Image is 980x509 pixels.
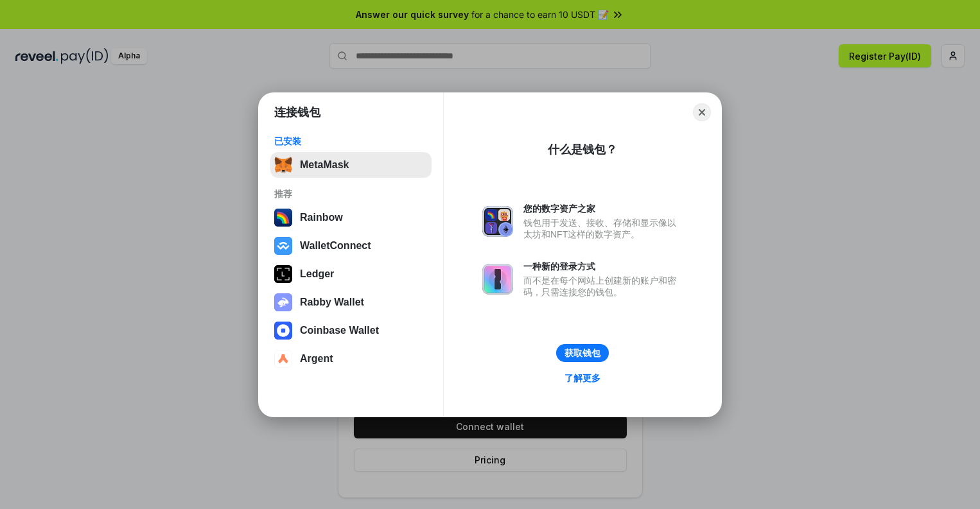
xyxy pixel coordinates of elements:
div: Coinbase Wallet [300,325,379,336]
img: svg+xml,%3Csvg%20xmlns%3D%22http%3A%2F%2Fwww.w3.org%2F2000%2Fsvg%22%20fill%3D%22none%22%20viewBox... [482,206,513,237]
div: 推荐 [274,188,428,200]
button: Coinbase Wallet [270,318,432,343]
img: svg+xml,%3Csvg%20fill%3D%22none%22%20height%3D%2233%22%20viewBox%3D%220%200%2035%2033%22%20width%... [274,156,292,174]
img: svg+xml,%3Csvg%20width%3D%2228%22%20height%3D%2228%22%20viewBox%3D%220%200%2028%2028%22%20fill%3D... [274,350,292,368]
div: 一种新的登录方式 [523,261,683,272]
div: 获取钱包 [564,347,600,359]
div: MetaMask [300,159,349,171]
button: Rabby Wallet [270,289,432,315]
button: 获取钱包 [556,344,609,362]
div: 钱包用于发送、接收、存储和显示像以太坊和NFT这样的数字资产。 [523,217,683,240]
img: svg+xml,%3Csvg%20xmlns%3D%22http%3A%2F%2Fwww.w3.org%2F2000%2Fsvg%22%20fill%3D%22none%22%20viewBox... [482,264,513,295]
div: 什么是钱包？ [548,142,617,157]
div: Ledger [300,268,334,280]
button: Ledger [270,261,432,287]
a: 了解更多 [557,370,608,386]
div: 而不是在每个网站上创建新的账户和密码，只需连接您的钱包。 [523,275,683,298]
div: 已安装 [274,135,428,147]
div: 了解更多 [564,372,600,384]
div: 您的数字资产之家 [523,203,683,214]
img: svg+xml,%3Csvg%20xmlns%3D%22http%3A%2F%2Fwww.w3.org%2F2000%2Fsvg%22%20fill%3D%22none%22%20viewBox... [274,293,292,311]
h1: 连接钱包 [274,105,320,120]
img: svg+xml,%3Csvg%20width%3D%2228%22%20height%3D%2228%22%20viewBox%3D%220%200%2028%2028%22%20fill%3D... [274,237,292,255]
div: WalletConnect [300,240,371,252]
div: Rabby Wallet [300,297,364,308]
button: Argent [270,346,432,372]
button: WalletConnect [270,233,432,259]
img: svg+xml,%3Csvg%20width%3D%2228%22%20height%3D%2228%22%20viewBox%3D%220%200%2028%2028%22%20fill%3D... [274,322,292,340]
button: Rainbow [270,205,432,230]
img: svg+xml,%3Csvg%20xmlns%3D%22http%3A%2F%2Fwww.w3.org%2F2000%2Fsvg%22%20width%3D%2228%22%20height%3... [274,265,292,283]
div: Argent [300,353,333,365]
button: Close [693,103,711,121]
button: MetaMask [270,152,432,178]
img: svg+xml,%3Csvg%20width%3D%22120%22%20height%3D%22120%22%20viewBox%3D%220%200%20120%20120%22%20fil... [274,209,292,227]
div: Rainbow [300,212,343,223]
